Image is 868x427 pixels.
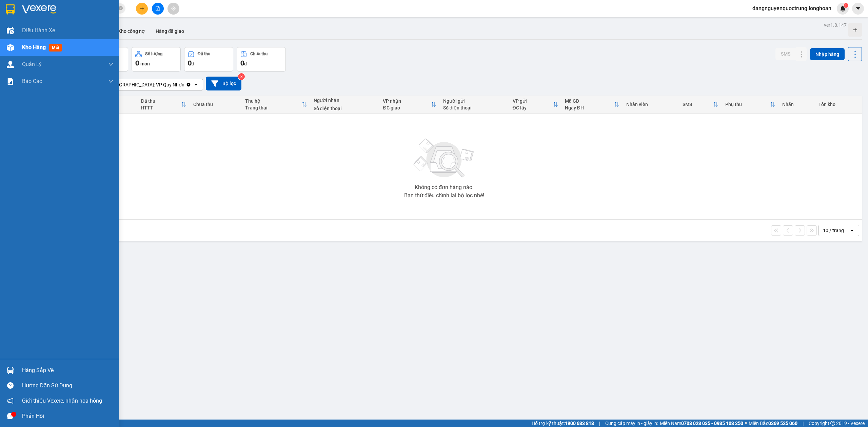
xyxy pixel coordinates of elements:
img: warehouse-icon [7,27,14,34]
strong: 0369 525 060 [768,421,797,426]
th: Toggle SortBy [137,96,190,114]
svg: open [849,228,855,233]
div: Đã thu [198,52,210,56]
span: close-circle [119,6,123,10]
th: Toggle SortBy [561,96,623,114]
button: plus [136,3,148,15]
button: Nhập hàng [810,48,845,60]
th: Toggle SortBy [722,96,779,114]
th: Toggle SortBy [242,96,310,114]
span: ⚪️ [745,422,747,425]
span: Giới thiệu Vexere, nhận hoa hồng [22,396,102,405]
span: 0 [240,59,244,67]
span: | [599,420,600,427]
div: Thu hộ [245,98,301,104]
span: món [140,61,150,66]
div: Tồn kho [818,102,859,107]
sup: 1 [844,3,848,8]
button: SMS [775,48,796,60]
div: Nhãn [782,102,812,107]
div: VP nhận [383,98,431,104]
svg: open [193,82,199,87]
div: Ngày ĐH [565,105,614,110]
button: Kho công nợ [113,23,150,39]
div: Mã GD [565,98,614,104]
img: solution-icon [7,78,14,85]
span: mới [49,44,62,52]
span: Quản Lý [22,60,42,68]
sup: 3 [238,73,245,80]
span: Miền Nam [660,420,743,427]
div: ver 1.8.147 [824,21,847,29]
div: Bạn thử điều chỉnh lại bộ lọc nhé! [404,193,484,198]
span: caret-down [855,5,861,12]
div: SMS [683,102,713,107]
span: đ [192,61,194,66]
span: đ [244,61,247,66]
div: Chưa thu [193,102,239,107]
div: Phụ thu [725,102,770,107]
div: Đã thu [141,98,181,104]
div: Hàng sắp về [22,365,114,375]
span: message [7,413,14,419]
span: down [108,79,114,84]
img: warehouse-icon [7,61,14,68]
div: Phản hồi [22,411,114,421]
button: Đã thu0đ [184,47,233,72]
div: Hướng dẫn sử dụng [22,381,114,391]
span: aim [171,6,176,11]
span: 0 [135,59,139,67]
span: Hỗ trợ kỹ thuật: [532,420,594,427]
span: Cung cấp máy in - giấy in: [605,420,658,427]
button: Số lượng0món [132,47,181,72]
button: Bộ lọc [206,77,241,90]
div: HTTT [141,105,181,110]
th: Toggle SortBy [379,96,440,114]
th: Toggle SortBy [509,96,561,114]
span: close-circle [119,5,123,12]
img: warehouse-icon [7,367,14,374]
img: svg+xml;base64,PHN2ZyBjbGFzcz0ibGlzdC1wbHVnX19zdmciIHhtbG5zPSJodHRwOi8vd3d3LnczLm9yZy8yMDAwL3N2Zy... [410,135,478,182]
div: ĐC lấy [513,105,553,110]
span: copyright [830,421,835,426]
button: caret-down [852,3,864,15]
div: Chưa thu [250,52,268,56]
span: down [108,62,114,67]
span: dangnguyenquoctrung.longhoan [747,4,837,13]
div: Nhân viên [626,102,676,107]
div: Số lượng [145,52,162,56]
div: [GEOGRAPHIC_DATA]: VP Quy Nhơn [108,81,184,88]
div: 10 / trang [823,227,844,234]
th: Toggle SortBy [679,96,722,114]
div: Người nhận [314,98,376,103]
img: icon-new-feature [840,5,846,12]
img: logo-vxr [6,4,15,15]
button: Hàng đã giao [150,23,190,39]
button: aim [167,3,179,15]
div: Số điện thoại [314,106,376,111]
span: Báo cáo [22,77,42,85]
span: file-add [155,6,160,11]
svg: Clear value [186,82,191,87]
span: question-circle [7,382,14,389]
div: Người gửi [443,98,506,104]
div: VP gửi [513,98,553,104]
div: Số điện thoại [443,105,506,110]
span: plus [140,6,144,11]
span: 0 [188,59,192,67]
button: Chưa thu0đ [237,47,286,72]
span: notification [7,398,14,404]
span: Kho hàng [22,44,46,50]
span: 1 [845,3,847,8]
span: Miền Bắc [749,420,797,427]
div: Trạng thái [245,105,301,110]
span: Điều hành xe [22,26,55,35]
strong: 0708 023 035 - 0935 103 250 [681,421,743,426]
button: file-add [152,3,164,15]
img: warehouse-icon [7,44,14,51]
div: ĐC giao [383,105,431,110]
span: | [803,420,804,427]
strong: 1900 633 818 [565,421,594,426]
div: Tạo kho hàng mới [848,23,862,37]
